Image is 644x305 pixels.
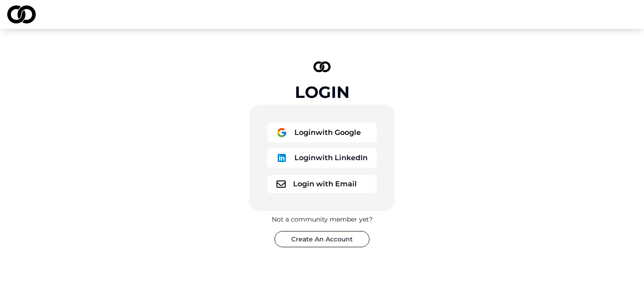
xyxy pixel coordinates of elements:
button: logoLogin with Email [267,175,377,193]
button: logoLoginwith LinkedIn [267,148,377,168]
button: Create An Account [275,231,369,247]
img: logo [7,5,36,23]
div: Login [295,83,350,101]
div: Not a community member yet? [272,215,373,224]
img: logo [313,61,331,72]
img: logo [276,152,287,163]
button: logoLoginwith Google [267,123,377,143]
img: logo [276,127,287,138]
img: logo [276,180,286,188]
